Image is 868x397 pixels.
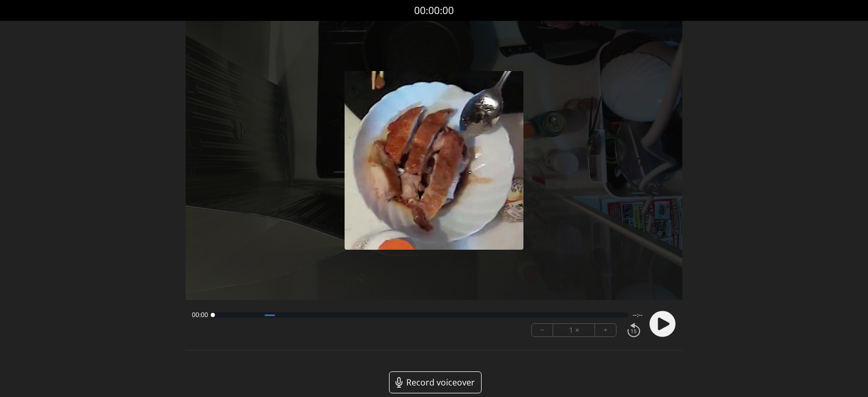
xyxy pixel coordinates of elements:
[532,324,553,336] button: −
[192,311,208,319] span: 00:00
[406,376,475,389] span: Record voiceover
[553,324,595,336] div: 1 ×
[595,324,616,336] button: +
[389,371,482,393] a: Record voiceover
[633,311,643,319] span: --:--
[345,71,523,250] img: Poster Image
[414,3,454,18] a: 00:00:00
